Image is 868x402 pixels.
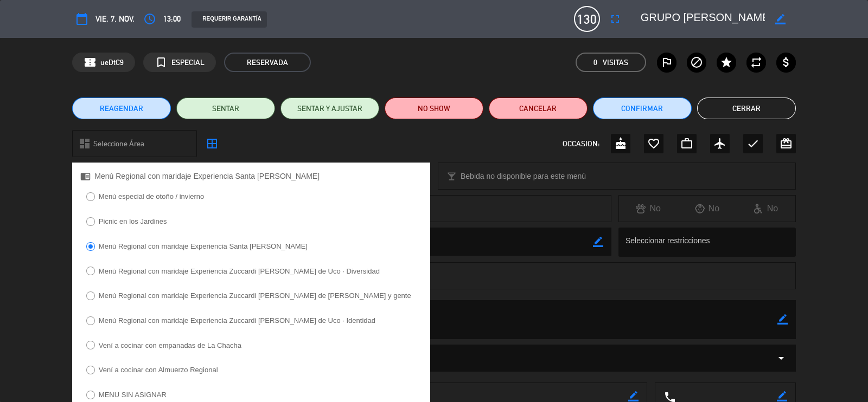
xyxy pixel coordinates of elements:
span: RESERVADA [224,53,311,72]
button: Confirmar [593,98,692,119]
label: Menú especial de otoño / invierno [99,193,204,200]
div: REQUERIR GARANTÍA [192,11,266,28]
i: outlined_flag [660,56,673,69]
span: REAGENDAR [100,103,143,114]
i: favorite_border [647,137,660,150]
span: OCCASION: [563,138,599,150]
button: REAGENDAR [72,98,171,119]
i: block [690,56,703,69]
div: No [736,202,795,216]
span: 13:00 [163,12,181,25]
span: Bebida no disponible para este menú [461,170,586,183]
button: NO SHOW [385,98,483,119]
i: local_bar [446,171,457,181]
label: Menú Regional con maridaje Experiencia Zuccardi [PERSON_NAME] de Uco · Diversidad [99,268,380,275]
i: calendar_today [75,12,88,25]
i: border_color [775,14,786,24]
i: attach_money [780,56,793,69]
i: airplanemode_active [713,137,726,150]
label: Menú Regional con maridaje Experiencia Zuccardi [PERSON_NAME] de Uco · Identidad [99,317,375,324]
i: border_color [628,391,639,401]
button: fullscreen [605,9,625,29]
span: ESPECIAL [171,56,205,69]
i: border_color [777,391,787,401]
button: Cerrar [697,98,796,119]
i: turned_in_not [155,56,168,69]
i: check [746,137,759,150]
label: Menú Regional con maridaje Experiencia Santa [PERSON_NAME] [99,243,308,250]
button: SENTAR Y AJUSTAR [280,98,379,119]
label: Menú Regional con maridaje Experiencia Zuccardi [PERSON_NAME] de [PERSON_NAME] y gente [99,292,411,299]
label: MENU SIN ASIGNAR [99,391,167,398]
label: Picnic en los Jardines [99,218,167,225]
span: Seleccione Área [93,138,144,150]
div: No [619,202,678,216]
i: chrome_reader_mode [80,171,91,181]
span: 0 [593,56,597,69]
label: Vení a cocinar con empanadas de La Chacha [99,342,241,349]
button: Cancelar [489,98,588,119]
i: star [720,56,733,69]
i: border_color [593,237,603,247]
span: Menú Regional con maridaje Experiencia Santa [PERSON_NAME] [94,170,320,183]
i: fullscreen [609,12,622,25]
span: 130 [574,6,600,32]
span: confirmation_number [84,56,97,69]
i: border_color [777,314,788,325]
button: SENTAR [176,98,275,119]
span: vie. 7, nov. [95,12,135,25]
i: dashboard [78,137,91,150]
i: card_giftcard [780,137,793,150]
div: No [678,202,736,216]
i: work_outline [680,137,693,150]
button: calendar_today [72,9,92,29]
span: ueDtC9 [100,56,124,69]
label: Vení a cocinar con Almuerzo Regional [99,366,218,373]
button: access_time [140,9,159,29]
em: Visitas [603,56,628,69]
i: border_all [206,137,219,150]
i: access_time [143,12,156,25]
i: arrow_drop_down [775,352,788,365]
i: cake [614,137,627,150]
i: repeat [750,56,763,69]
